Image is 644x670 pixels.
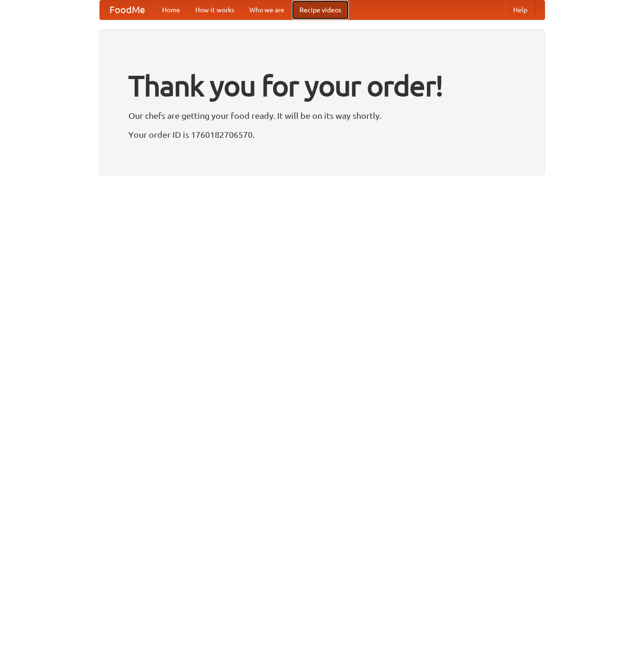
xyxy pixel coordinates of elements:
[292,0,349,19] a: Recipe videos
[242,0,292,19] a: Who we are
[128,127,516,142] p: Your order ID is 1760182706570.
[188,0,242,19] a: How it works
[506,0,535,19] a: Help
[154,0,188,19] a: Home
[100,0,154,19] a: FoodMe
[128,63,516,108] h1: Thank you for your order!
[128,108,516,123] p: Our chefs are getting your food ready. It will be on its way shortly.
